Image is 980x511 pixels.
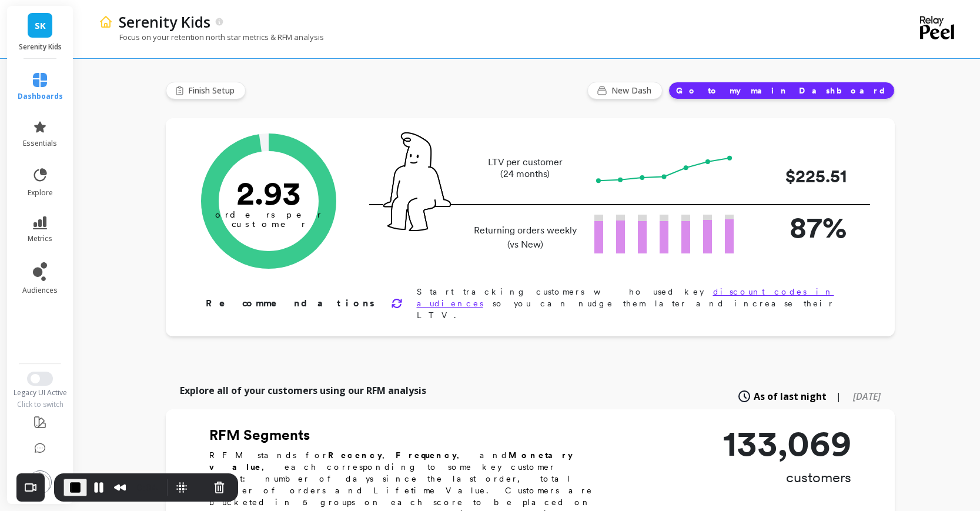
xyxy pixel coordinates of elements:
b: Frequency [396,450,457,460]
img: pal seatted on line [383,132,451,231]
p: LTV per customer (24 months) [470,156,580,180]
p: 133,069 [723,426,851,461]
span: essentials [23,139,57,148]
span: dashboards [18,92,63,101]
p: Start tracking customers who used key so you can nudge them later and increase their LTV. [417,286,857,321]
p: 87% [752,205,847,249]
span: [DATE] [853,390,881,403]
p: Explore all of your customers using our RFM analysis [180,383,426,398]
img: header icon [99,15,113,29]
span: SK [35,19,46,32]
span: metrics [28,234,52,243]
p: customers [723,468,851,487]
text: 2.93 [236,173,301,212]
p: Serenity Kids [119,12,210,32]
span: | [836,389,841,403]
h2: RFM Segments [209,426,609,445]
img: profile picture [28,470,52,494]
button: Switch to New UI [27,372,53,386]
span: As of last night [754,389,827,403]
tspan: customer [231,219,306,229]
p: Focus on your retention north star metrics & RFM analysis [99,32,324,42]
span: audiences [22,286,58,295]
b: Recency [328,450,382,460]
p: $225.51 [752,163,847,189]
span: New Dash [611,85,655,96]
div: Legacy UI Active [6,388,75,398]
span: explore [28,188,53,198]
p: Recommendations [206,296,377,310]
button: Go to my main Dashboard [668,82,895,99]
tspan: orders per [215,209,322,220]
p: Returning orders weekly (vs New) [470,223,580,252]
span: Finish Setup [188,85,238,96]
div: Click to switch [6,400,75,409]
p: Serenity Kids [19,42,62,52]
button: Finish Setup [166,82,246,99]
button: New Dash [587,82,663,99]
